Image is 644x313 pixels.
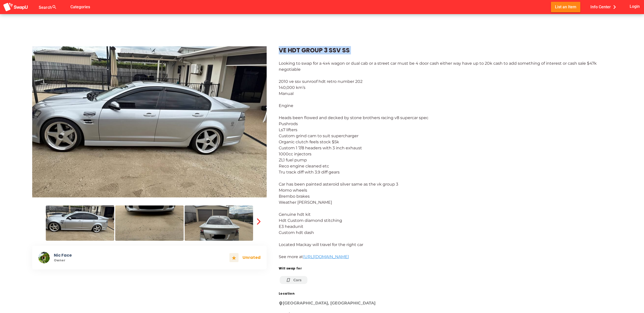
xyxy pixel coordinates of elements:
img: person_icon2.jpg [38,252,50,263]
img: aSD8y5uGLpzPJLYTcYcjNu3laj1c05W5KWf0Ds+Za8uybjssssuu+yyyy677LKX2n+PWMSDJ9a87AAAAABJRU5ErkJggg== [3,3,28,12]
img: nicholas.robertson%2Bfacebook%40swapu.com.au%2F955467596713340%2F955467596713340-photo-0.jpg [32,46,267,197]
img: nicholas.robertson%2Bfacebook%40swapu.com.au%2F955467596713340%2F955467596713340-photo-0.jpg [46,205,114,241]
div: Looking to swap for a 4x4 wagon or dual cab or a street car must be 4 door cash either way have u... [279,60,612,260]
button: Login [629,2,641,11]
span: Info Center [590,3,618,11]
div: [GEOGRAPHIC_DATA], [GEOGRAPHIC_DATA] [279,300,612,306]
button: Info Center [586,2,622,12]
button: List an Item [551,2,580,12]
img: nicholas.robertson%2Bfacebook%40swapu.com.au%2F955467596713340%2F955467596713340-photo-1.jpg [115,205,184,241]
img: svg+xml;base64,PHN2ZyB3aWR0aD0iMTQiIGhlaWdodD0iMTQiIHZpZXdCb3g9IjAgMCAxNCAxNCIgZmlsbD0ibm9uZSIgeG... [232,256,236,260]
i: chevron_right [611,3,618,11]
span: Login [630,3,640,10]
img: nicholas.robertson%2Bfacebook%40swapu.com.au%2F955467596713340%2F955467596713340-photo-2.jpg [185,205,253,241]
div: VE HDT GROUP 3 SSV SS [279,46,612,54]
button: Categories [66,2,94,12]
div: Owner [54,259,225,262]
a: [URL][DOMAIN_NAME] [303,254,349,259]
span: Categories [70,3,90,11]
span: List an Item [555,4,576,10]
a: Categories [66,4,94,9]
div: Nic Face [54,253,225,258]
div: Location [279,291,612,296]
div: Will swap for [279,266,612,271]
i: false [63,4,69,10]
div: Cars [286,277,301,283]
div: Unrated [243,255,261,260]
